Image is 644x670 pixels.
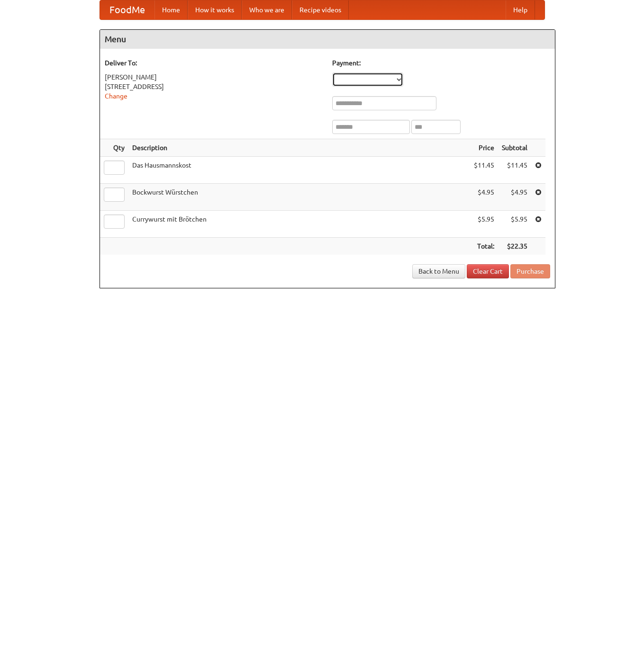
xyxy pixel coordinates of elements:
[412,264,465,278] a: Back to Menu
[105,82,323,91] div: [STREET_ADDRESS]
[470,139,498,157] th: Price
[470,211,498,238] td: $5.95
[498,157,531,184] td: $11.45
[242,0,292,19] a: Who we are
[188,0,242,19] a: How it works
[105,92,127,100] a: Change
[292,0,349,19] a: Recipe videos
[128,139,470,157] th: Description
[498,139,531,157] th: Subtotal
[470,238,498,255] th: Total:
[100,30,555,49] h4: Menu
[105,72,323,82] div: [PERSON_NAME]
[498,211,531,238] td: $5.95
[332,58,550,68] h5: Payment:
[506,0,535,19] a: Help
[105,58,323,68] h5: Deliver To:
[470,157,498,184] td: $11.45
[128,157,470,184] td: Das Hausmannskost
[510,264,550,278] button: Purchase
[498,184,531,211] td: $4.95
[128,211,470,238] td: Currywurst mit Brötchen
[128,184,470,211] td: Bockwurst Würstchen
[154,0,188,19] a: Home
[470,184,498,211] td: $4.95
[100,139,128,157] th: Qty
[100,0,154,19] a: FoodMe
[498,238,531,255] th: $22.35
[467,264,509,278] a: Clear Cart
